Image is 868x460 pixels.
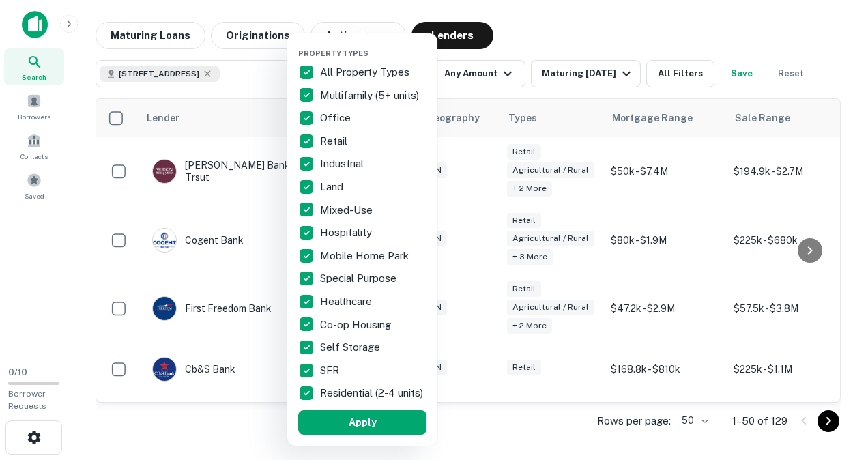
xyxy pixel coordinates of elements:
button: Apply [298,410,426,435]
iframe: Chat Widget [800,351,868,416]
p: Industrial [320,156,366,172]
p: SFR [320,362,342,379]
p: All Property Types [320,64,412,81]
p: Retail [320,133,350,149]
p: Special Purpose [320,270,399,287]
p: Land [320,179,346,195]
p: Residential (2-4 units) [320,385,426,401]
p: Healthcare [320,293,375,310]
span: Property Types [298,49,368,57]
p: Mobile Home Park [320,248,411,264]
p: Mixed-Use [320,202,375,218]
p: Co-op Housing [320,317,394,333]
p: Self Storage [320,339,383,356]
p: Multifamily (5+ units) [320,87,422,104]
p: Hospitality [320,225,375,241]
p: Office [320,110,353,126]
